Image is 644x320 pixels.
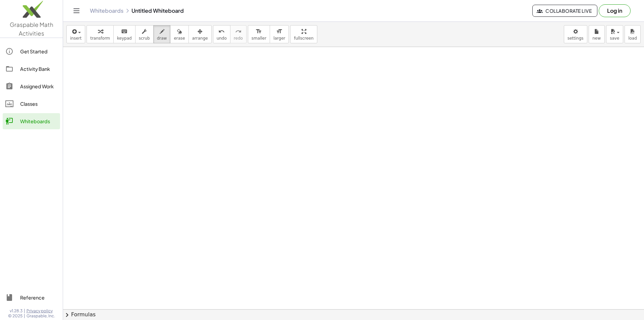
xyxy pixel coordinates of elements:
[20,82,57,90] div: Assigned Work
[273,36,285,41] span: larger
[256,28,262,36] i: format_size
[213,25,230,43] button: undoundo
[157,36,167,41] span: draw
[121,28,127,36] i: keyboard
[606,25,623,43] button: save
[599,4,631,17] button: Log in
[192,36,208,41] span: arrange
[276,28,282,36] i: format_size
[532,5,597,17] button: Collaborate Live
[568,36,584,41] span: settings
[3,289,60,306] a: Reference
[170,25,189,43] button: erase
[189,25,212,43] button: arrange
[610,36,619,41] span: save
[3,96,60,112] a: Classes
[290,25,317,43] button: fullscreen
[90,7,123,14] a: Whiteboards
[20,293,57,302] div: Reference
[235,28,241,36] i: redo
[589,25,605,43] button: new
[174,36,185,41] span: erase
[564,25,587,43] button: settings
[3,61,60,77] a: Activity Bank
[270,25,289,43] button: format_sizelarger
[234,36,243,41] span: redo
[218,28,225,36] i: undo
[538,8,592,14] span: Collaborate Live
[217,36,227,41] span: undo
[20,47,57,55] div: Get Started
[113,25,136,43] button: keyboardkeypad
[20,65,57,73] div: Activity Bank
[26,308,55,314] a: Privacy policy
[20,100,57,108] div: Classes
[628,36,637,41] span: load
[117,36,132,41] span: keypad
[139,36,150,41] span: scrub
[592,36,601,41] span: new
[71,5,82,16] button: Toggle navigation
[252,36,266,41] span: smaller
[625,25,641,43] button: load
[90,36,110,41] span: transform
[63,311,71,319] span: chevron_right
[153,25,171,43] button: draw
[135,25,154,43] button: scrub
[8,313,22,319] span: © 2025
[3,43,60,59] a: Get Started
[24,313,25,319] span: |
[26,313,55,319] span: Graspable, Inc.
[63,309,644,320] button: chevron_rightFormulas
[3,113,60,129] a: Whiteboards
[66,25,85,43] button: insert
[230,25,247,43] button: redoredo
[248,25,270,43] button: format_sizesmaller
[3,78,60,94] a: Assigned Work
[10,21,53,37] span: Graspable Math Activities
[70,36,82,41] span: insert
[87,25,114,43] button: transform
[294,36,313,41] span: fullscreen
[24,308,25,314] span: |
[20,117,57,125] div: Whiteboards
[10,308,22,314] span: v1.28.3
